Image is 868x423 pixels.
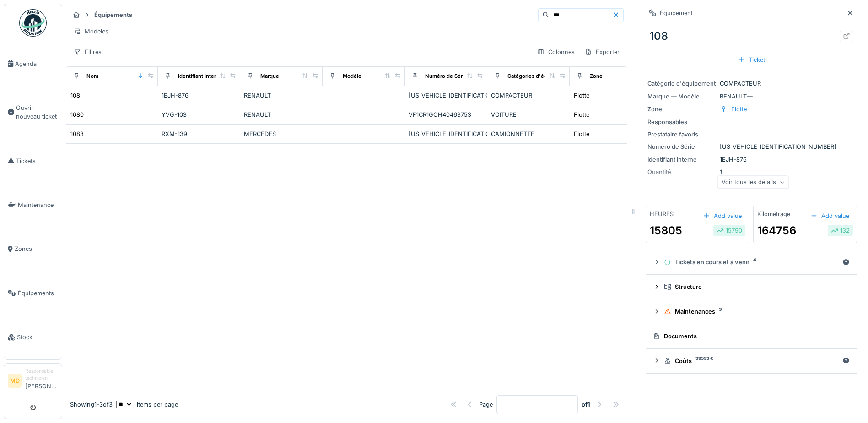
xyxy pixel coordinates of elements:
[649,303,853,320] summary: Maintenances3
[649,278,853,295] summary: Structure
[25,368,58,394] li: [PERSON_NAME]
[574,110,589,119] div: Flotte
[15,244,58,253] span: Zones
[244,91,319,100] div: RENAULT
[647,105,716,114] div: Zone
[647,155,716,164] div: Identifiant interne
[647,142,855,151] div: [US_VEHICLE_IDENTIFICATION_NUMBER]
[717,176,789,189] div: Voir tous les détails
[8,368,58,396] a: MD Responsable technicien[PERSON_NAME]
[4,183,62,227] a: Maintenance
[664,282,846,291] div: Structure
[25,368,58,382] div: Responsable technicien
[16,103,58,121] span: Ouvrir nouveau ticket
[731,105,747,114] div: Flotte
[18,289,58,298] span: Équipements
[409,130,484,138] div: [US_VEHICLE_IDENTIFICATION_NUMBER]
[647,168,855,176] div: 1
[260,72,279,80] div: Marque
[647,79,716,88] div: Catégorie d'équipement
[533,45,579,59] div: Colonnes
[646,24,857,48] div: 108
[15,60,58,68] span: Agenda
[70,45,106,59] div: Filtres
[343,72,361,80] div: Modèle
[650,210,674,218] div: HEURES
[162,110,237,119] div: YVG-103
[4,42,62,86] a: Agenda
[581,45,624,59] div: Exporter
[8,374,22,388] li: MD
[649,254,853,271] summary: Tickets en cours et à venir4
[86,72,98,80] div: Nom
[582,400,590,409] strong: of 1
[70,25,113,38] div: Modèles
[650,222,682,239] div: 15805
[4,139,62,183] a: Tickets
[574,91,589,100] div: Flotte
[649,328,853,345] summary: Documents
[18,201,58,209] span: Maintenance
[664,307,846,316] div: Maintenances
[479,400,493,409] div: Page
[647,92,855,101] div: RENAULT —
[17,333,58,342] span: Stock
[664,357,839,365] div: Coûts
[647,118,716,126] div: Responsables
[19,9,47,37] img: Badge_color-CXgf-gQk.svg
[244,110,319,119] div: RENAULT
[409,110,484,119] div: VF1CR1GOH40463753
[4,315,62,359] a: Stock
[574,130,589,138] div: Flotte
[4,86,62,139] a: Ouvrir nouveau ticket
[178,72,222,80] div: Identifiant interne
[649,352,853,369] summary: Coûts39593 €
[647,130,716,139] div: Prestataire favoris
[425,72,467,80] div: Numéro de Série
[70,91,80,100] div: 108
[491,91,566,100] div: COMPACTEUR
[664,258,839,266] div: Tickets en cours et à venir
[757,210,790,218] div: Kilométrage
[590,72,603,80] div: Zone
[91,11,136,19] strong: Équipements
[647,142,716,151] div: Numéro de Série
[647,155,855,164] div: 1EJH-876
[653,332,846,341] div: Documents
[70,400,113,409] div: Showing 1 - 3 of 3
[647,168,716,176] div: Quantité
[660,9,693,17] div: Équipement
[807,210,853,222] div: Add value
[4,271,62,315] a: Équipements
[507,72,571,80] div: Catégories d'équipement
[717,226,742,235] div: 15790
[70,130,84,138] div: 1083
[116,400,178,409] div: items per page
[491,110,566,119] div: VOITURE
[491,130,566,138] div: CAMIONNETTE
[647,92,716,101] div: Marque — Modèle
[734,54,769,66] div: Ticket
[409,91,484,100] div: [US_VEHICLE_IDENTIFICATION_NUMBER]
[70,110,84,119] div: 1080
[699,210,745,222] div: Add value
[647,79,855,88] div: COMPACTEUR
[16,157,58,165] span: Tickets
[244,130,319,138] div: MERCEDES
[162,91,237,100] div: 1EJH-876
[831,226,850,235] div: 132
[162,130,237,138] div: RXM-139
[757,222,796,239] div: 164756
[4,227,62,271] a: Zones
